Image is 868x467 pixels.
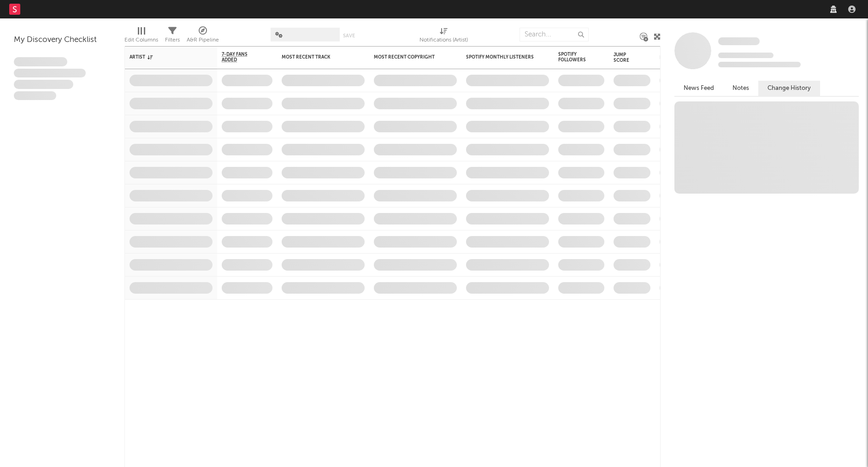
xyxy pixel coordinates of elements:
div: Jump Score [614,52,637,63]
div: Edit Columns [124,35,158,46]
div: My Discovery Checklist [14,35,111,46]
div: Artist [130,54,199,60]
div: Notifications (Artist) [419,23,468,50]
button: Save [343,33,355,38]
div: Folders [660,55,729,60]
div: Notifications (Artist) [419,35,468,46]
span: Aliquam viverra [14,91,56,100]
span: 0 fans last week [718,62,801,67]
span: Lorem ipsum dolor [14,57,67,66]
input: Search... [520,28,589,41]
span: Tracking Since: [DATE] [718,53,774,58]
button: Change History [758,81,820,96]
span: Some Artist [718,37,760,45]
div: Filters [165,35,180,46]
button: Notes [723,81,758,96]
div: Spotify Monthly Listeners [466,54,535,60]
div: Most Recent Track [282,54,351,60]
a: Some Artist [718,37,760,46]
span: Integer aliquet in purus et [14,69,86,78]
div: A&R Pipeline [187,23,219,50]
span: 7-Day Fans Added [222,52,259,63]
span: Praesent ac interdum [14,80,73,89]
div: Spotify Followers [558,52,590,63]
div: A&R Pipeline [187,35,219,46]
div: Most Recent Copyright [374,54,443,60]
div: Edit Columns [124,23,158,50]
div: Filters [165,23,180,50]
button: News Feed [674,81,723,96]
